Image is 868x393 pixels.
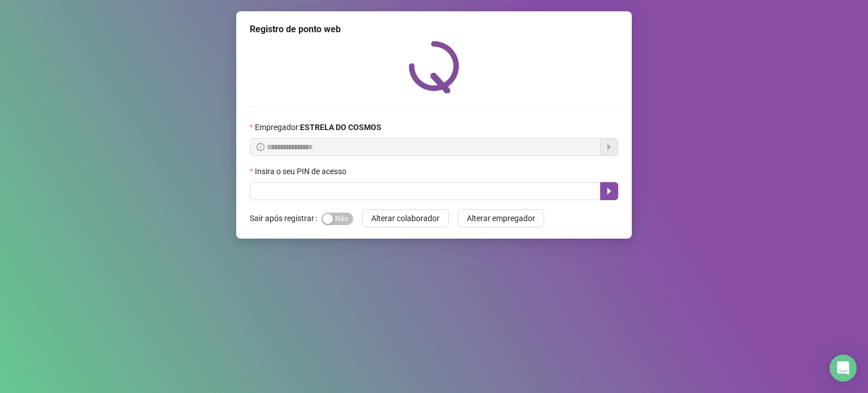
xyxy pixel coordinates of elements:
label: Insira o seu PIN de acesso [250,165,354,178]
span: Alterar empregador [467,212,535,224]
strong: ESTRELA DO COSMOS [300,123,381,132]
span: Empregador : [255,121,381,133]
div: Open Intercom Messenger [830,355,857,382]
label: Sair após registrar [250,209,322,227]
span: caret-right [605,187,614,196]
span: Alterar colaborador [371,212,440,224]
img: QRPoint [409,41,459,93]
button: Alterar colaborador [362,209,449,227]
span: info-circle [257,143,264,151]
div: Registro de ponto web [250,23,618,36]
button: Alterar empregador [458,209,544,227]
